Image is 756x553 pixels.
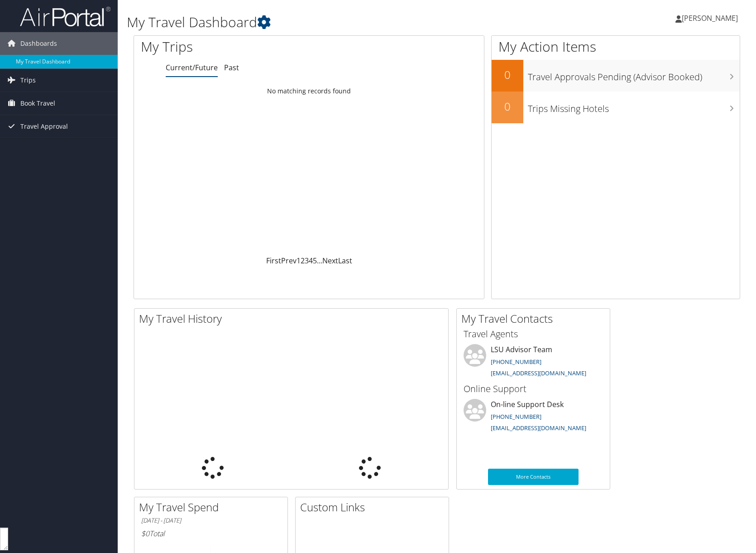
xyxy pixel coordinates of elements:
a: First [266,256,281,266]
span: Trips [20,69,36,92]
h6: Total [141,529,281,538]
a: [PHONE_NUMBER] [491,358,541,366]
span: $0 [141,529,149,538]
h2: 0 [492,99,523,114]
a: More Contacts [488,469,579,485]
h3: Trips Missing Hotels [528,98,740,115]
h3: Online Support [464,383,603,395]
a: Prev [281,256,297,266]
h3: Travel Approvals Pending (Advisor Booked) [528,66,740,83]
h2: 0 [492,67,523,82]
h1: My Travel Dashboard [127,13,540,32]
a: Past [224,63,239,73]
a: 1 [297,256,301,266]
span: [PERSON_NAME] [682,13,738,23]
a: [PHONE_NUMBER] [491,412,541,421]
li: LSU Advisor Team [459,344,608,381]
h3: Travel Agents [464,328,603,340]
a: [PERSON_NAME] [675,5,747,32]
h2: My Travel History [139,311,448,326]
a: Next [322,256,338,266]
span: Travel Approval [20,115,68,138]
li: On-line Support Desk [459,399,608,436]
a: 3 [305,256,309,266]
td: No matching records found [134,83,484,99]
h2: My Travel Contacts [461,311,610,326]
h2: Custom Links [300,500,449,515]
span: Dashboards [20,32,57,55]
h6: [DATE] - [DATE] [141,516,281,525]
a: 4 [309,256,313,266]
a: 5 [313,256,317,266]
a: [EMAIL_ADDRESS][DOMAIN_NAME] [491,369,586,377]
a: 2 [301,256,305,266]
a: Last [338,256,352,266]
h2: My Travel Spend [139,500,287,515]
h1: My Action Items [492,37,740,56]
span: … [317,256,322,266]
a: 0Trips Missing Hotels [492,92,740,123]
h1: My Trips [141,37,331,56]
a: 0Travel Approvals Pending (Advisor Booked) [492,60,740,92]
img: airportal-logo.png [20,6,110,27]
a: Current/Future [166,63,218,73]
a: [EMAIL_ADDRESS][DOMAIN_NAME] [491,424,586,432]
span: Book Travel [20,92,55,115]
